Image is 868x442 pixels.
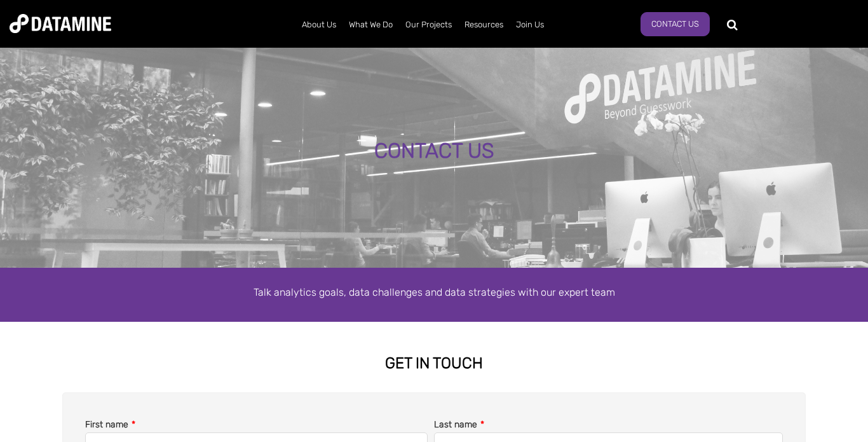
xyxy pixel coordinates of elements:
[399,8,458,41] a: Our Projects
[85,419,128,430] span: First name
[295,8,342,41] a: About Us
[10,14,111,33] img: Datamine
[342,8,399,41] a: What We Do
[254,286,615,298] span: Talk analytics goals, data challenges and data strategies with our expert team
[434,419,477,430] span: Last name
[103,140,765,163] div: CONTACT US
[510,8,550,41] a: Join Us
[641,12,710,36] a: Contact Us
[385,354,483,372] strong: GET IN TOUCH
[458,8,510,41] a: Resources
